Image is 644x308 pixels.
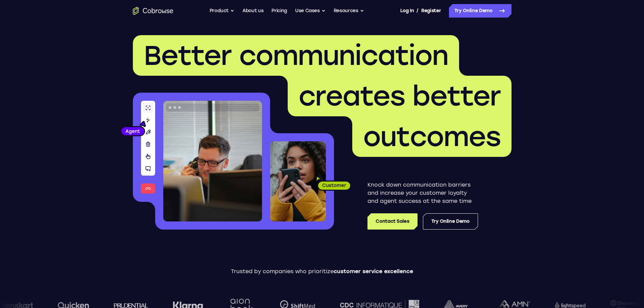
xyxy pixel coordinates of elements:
[295,4,326,18] button: Use Cases
[416,7,419,15] span: /
[334,268,413,275] span: customer service excellence
[270,141,326,221] img: A customer holding their phone
[421,4,441,18] a: Register
[242,4,263,18] a: About us
[367,181,478,205] p: Knock down communication barriers and increase your customer loyalty and agent success at the sam...
[210,4,235,18] button: Product
[299,80,501,112] span: creates better
[400,4,414,18] a: Log In
[163,101,262,221] img: A customer support agent talking on the phone
[113,303,147,308] img: prudential
[423,213,478,230] a: Try Online Demo
[334,4,364,18] button: Resources
[363,120,501,153] span: outcomes
[144,39,448,72] span: Better communication
[133,7,173,15] a: Go to the home page
[367,213,417,230] a: Contact Sales
[271,4,287,18] a: Pricing
[449,4,511,18] a: Try Online Demo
